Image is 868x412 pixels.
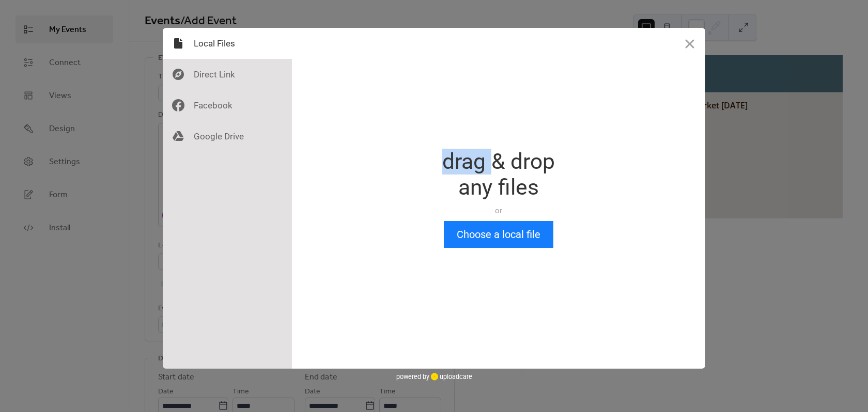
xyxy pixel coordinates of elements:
[674,28,705,59] button: Close
[442,149,555,200] div: drag & drop any files
[163,90,292,121] div: Facebook
[163,121,292,152] div: Google Drive
[442,205,555,216] div: or
[163,59,292,90] div: Direct Link
[429,373,472,381] a: uploadcare
[396,369,472,384] div: powered by
[163,28,292,59] div: Local Files
[444,221,553,248] button: Choose a local file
